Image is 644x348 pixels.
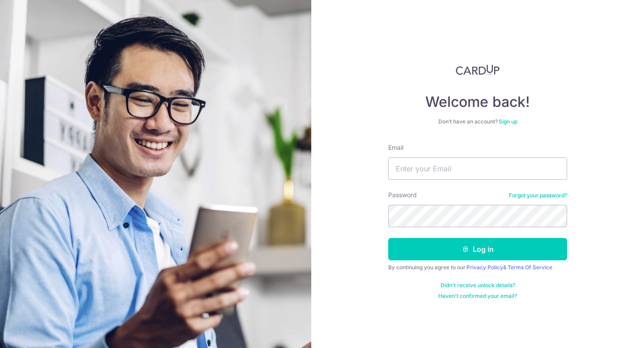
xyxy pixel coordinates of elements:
[466,264,503,271] a: Privacy Policy
[456,64,500,75] img: CardUp Logo
[509,192,567,199] a: Forgot your password?
[508,264,552,271] a: Terms Of Service
[388,264,567,271] div: By continuing you agree to our &
[388,191,417,199] label: Password
[388,118,567,125] div: Don’t have an account?
[499,118,517,125] a: Sign up
[441,282,515,289] a: Didn't receive unlock details?
[388,157,567,180] input: Enter your Email
[388,93,567,111] h4: Welcome back!
[388,143,403,152] label: Email
[388,238,567,260] button: Log in
[438,293,517,300] a: Haven't confirmed your email?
